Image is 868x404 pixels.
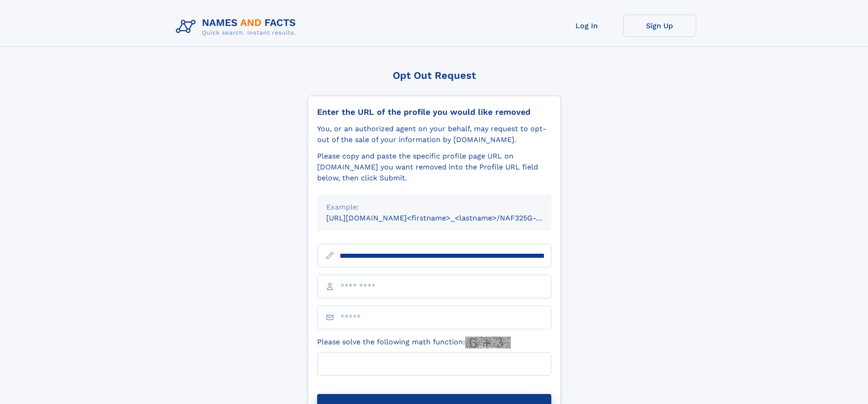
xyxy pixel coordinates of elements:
[326,214,569,222] small: [URL][DOMAIN_NAME]<firstname>_<lastname>/NAF325G-xxxxxxxx
[317,123,551,145] div: You, or an authorized agent on your behalf, may request to opt-out of the sale of your informatio...
[172,15,303,39] img: Logo Names and Facts
[308,70,561,81] div: Opt Out Request
[317,151,551,184] div: Please copy and paste the specific profile page URL on [DOMAIN_NAME] you want removed into the Pr...
[317,107,551,117] div: Enter the URL of the profile you would like removed
[326,202,542,213] div: Example:
[317,337,511,348] label: Please solve the following math function:
[623,15,696,37] a: Sign Up
[550,15,623,37] a: Log In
